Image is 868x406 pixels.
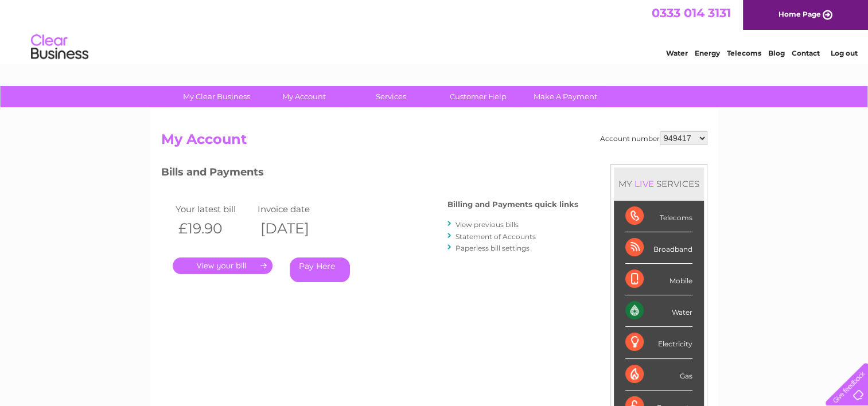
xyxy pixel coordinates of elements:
[727,49,761,57] a: Telecoms
[625,327,692,358] div: Electricity
[614,167,704,200] div: MY SERVICES
[625,232,692,264] div: Broadband
[600,131,707,145] div: Account number
[169,86,264,107] a: My Clear Business
[632,178,656,189] div: LIVE
[625,201,692,232] div: Telecoms
[518,86,613,107] a: Make A Payment
[652,6,731,20] a: 0333 014 3131
[161,131,707,153] h2: My Account
[256,86,351,107] a: My Account
[255,217,337,240] th: [DATE]
[173,201,255,217] td: Your latest bill
[173,217,255,240] th: £19.90
[164,6,706,56] div: Clear Business is a trading name of Verastar Limited (registered in [GEOGRAPHIC_DATA] No. 3667643...
[625,295,692,327] div: Water
[625,264,692,295] div: Mobile
[625,359,692,391] div: Gas
[456,232,536,241] a: Statement of Accounts
[830,49,857,57] a: Log out
[431,86,526,107] a: Customer Help
[792,49,820,57] a: Contact
[447,200,578,209] h4: Billing and Payments quick links
[695,49,720,57] a: Energy
[161,164,578,184] h3: Bills and Payments
[290,257,350,282] a: Pay Here
[344,86,438,107] a: Services
[456,244,530,252] a: Paperless bill settings
[456,220,519,229] a: View previous bills
[255,201,337,217] td: Invoice date
[173,257,273,274] a: .
[666,49,688,57] a: Water
[30,30,89,65] img: logo.png
[768,49,785,57] a: Blog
